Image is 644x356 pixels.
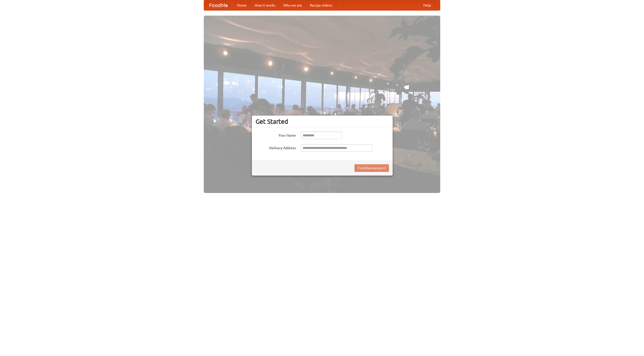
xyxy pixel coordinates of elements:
h3: Get Started [256,118,389,125]
button: Find Restaurants! [354,164,389,172]
a: FoodMe [204,0,233,10]
label: Your Name [256,132,296,138]
a: Recipe videos [306,0,336,10]
a: Home [233,0,251,10]
a: Help [419,0,435,10]
label: Delivery Address [256,144,296,150]
a: Who we are [279,0,306,10]
a: How it works [251,0,279,10]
